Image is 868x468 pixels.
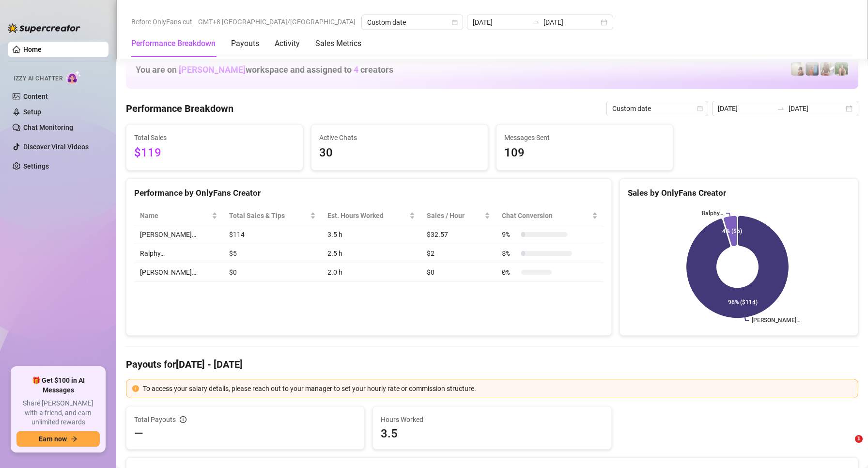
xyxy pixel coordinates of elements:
span: Total Sales & Tips [229,210,308,221]
text: [PERSON_NAME]… [752,317,800,324]
span: Messages Sent [504,132,665,143]
td: 2.0 h [322,263,421,282]
span: 3.5 [381,426,603,441]
text: Ralphy… [702,210,723,217]
a: Settings [23,162,49,170]
h1: You are on workspace and assigned to creators [136,64,393,75]
div: Est. Hours Worked [327,210,407,221]
span: Share [PERSON_NAME] with a friend, and earn unlimited rewards [16,399,100,427]
img: Ralphy [791,62,805,76]
img: Wayne [806,62,819,76]
span: Earn now [39,435,67,443]
a: Home [23,46,42,53]
span: Izzy AI Chatter [14,74,62,83]
div: Payouts [231,38,259,49]
td: $114 [223,225,322,244]
span: [PERSON_NAME] [179,64,246,75]
span: 109 [504,144,665,162]
span: to [532,18,540,26]
span: — [134,426,143,441]
a: Setup [23,108,41,116]
div: Activity [275,38,300,49]
td: [PERSON_NAME]… [134,225,223,244]
h4: Payouts for [DATE] - [DATE] [126,358,858,371]
span: $119 [134,144,295,162]
span: 1 [855,435,863,443]
span: swap-right [777,105,785,112]
img: AI Chatter [66,70,81,84]
span: calendar [697,106,703,111]
div: Sales Metrics [315,38,361,49]
div: Performance Breakdown [131,38,216,49]
span: Total Payouts [134,414,176,425]
div: Performance by OnlyFans Creator [134,187,604,200]
span: info-circle [180,416,186,423]
span: 4 [354,64,358,75]
th: Total Sales & Tips [223,206,322,225]
h4: Performance Breakdown [126,102,233,115]
input: End date [543,17,599,28]
span: Custom date [612,101,702,116]
span: 8 % [502,248,517,259]
td: 2.5 h [322,244,421,263]
a: Chat Monitoring [23,124,73,131]
span: Chat Conversion [502,210,590,221]
span: Name [140,210,210,221]
span: to [777,105,785,112]
th: Sales / Hour [421,206,496,225]
th: Name [134,206,223,225]
button: Earn nowarrow-right [16,431,100,447]
span: Custom date [367,15,457,30]
div: Sales by OnlyFans Creator [628,187,850,200]
span: 9 % [502,229,517,240]
span: 0 % [502,267,517,278]
span: Total Sales [134,132,295,143]
th: Chat Conversion [496,206,604,225]
span: calendar [452,19,458,25]
span: Before OnlyFans cut [131,15,192,29]
input: Start date [718,103,773,114]
td: $2 [421,244,496,263]
input: Start date [473,17,528,28]
span: Hours Worked [381,414,603,425]
td: $0 [421,263,496,282]
input: End date [789,103,844,114]
span: GMT+8 [GEOGRAPHIC_DATA]/[GEOGRAPHIC_DATA] [198,15,356,29]
td: Ralphy… [134,244,223,263]
span: swap-right [532,18,540,26]
div: To access your salary details, please reach out to your manager to set your hourly rate or commis... [143,383,852,394]
td: [PERSON_NAME]… [134,263,223,282]
img: Nathaniel [820,62,834,76]
td: $5 [223,244,322,263]
span: arrow-right [71,436,77,442]
span: 🎁 Get $100 in AI Messages [16,376,100,395]
img: logo-BBDzfeDw.svg [8,23,80,33]
span: Sales / Hour [427,210,482,221]
span: exclamation-circle [132,385,139,392]
span: 30 [319,144,480,162]
a: Discover Viral Videos [23,143,89,151]
td: $0 [223,263,322,282]
td: 3.5 h [322,225,421,244]
td: $32.57 [421,225,496,244]
span: Active Chats [319,132,480,143]
a: Content [23,93,48,100]
iframe: Intercom live chat [835,435,858,458]
img: Nathaniel [835,62,848,76]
